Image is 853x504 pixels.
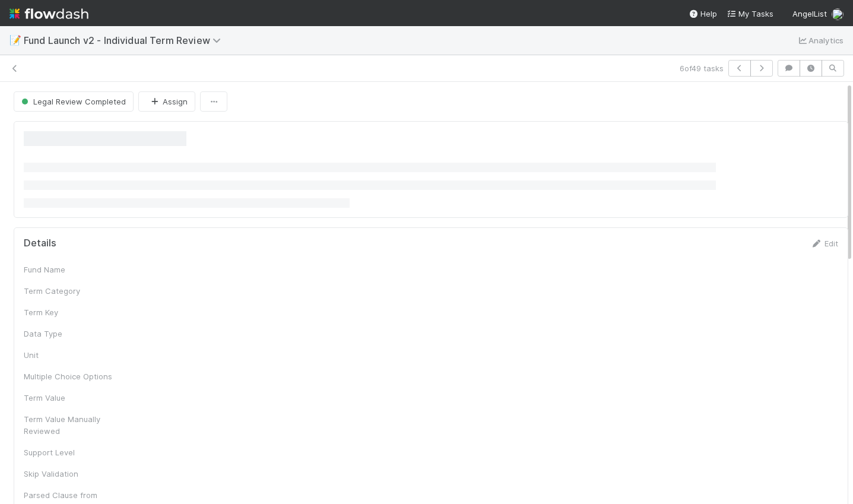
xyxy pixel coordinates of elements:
div: Data Type [24,328,113,340]
div: Unit [24,349,113,361]
div: Term Category [24,285,113,297]
div: Term Value [24,392,113,404]
div: Multiple Choice Options [24,370,113,382]
span: My Tasks [727,9,773,18]
h5: Details [24,237,56,249]
img: avatar_ba22fd42-677f-4b89-aaa3-073be741e398.png [832,8,844,20]
span: Legal Review Completed [19,97,126,106]
button: Legal Review Completed [14,91,134,112]
a: Edit [810,239,838,248]
span: AngelList [792,9,827,18]
div: Term Key [24,306,113,318]
div: Support Level [24,446,113,458]
div: Fund Name [24,264,113,275]
img: logo-inverted-e16ddd16eac7371096b0.svg [9,4,88,24]
div: Skip Validation [24,468,113,480]
a: My Tasks [727,8,773,20]
button: Assign [138,91,195,112]
span: 6 of 49 tasks [680,62,724,74]
span: 📝 [9,35,21,45]
span: Fund Launch v2 - Individual Term Review [24,34,227,46]
div: Help [689,8,717,20]
a: Analytics [797,33,844,47]
div: Term Value Manually Reviewed [24,413,113,437]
